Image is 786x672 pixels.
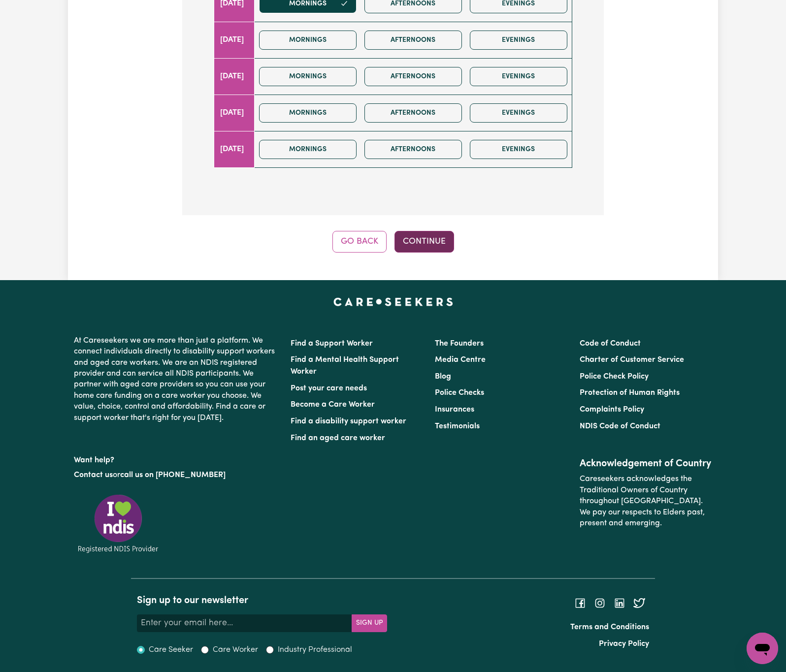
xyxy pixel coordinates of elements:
[580,356,684,364] a: Charter of Customer Service
[599,640,649,648] a: Privacy Policy
[580,373,649,381] a: Police Check Policy
[120,471,226,479] a: call us on [PHONE_NUMBER]
[74,451,279,466] p: Want help?
[574,599,586,607] a: Follow Careseekers on Facebook
[633,599,645,607] a: Follow Careseekers on Twitter
[470,67,567,86] button: Evenings
[74,471,113,479] a: Contact us
[291,417,406,425] a: Find a disability support worker
[580,422,660,430] a: NDIS Code of Conduct
[580,458,712,470] h2: Acknowledgement of Country
[213,644,258,656] label: Care Worker
[364,67,462,86] button: Afternoons
[214,22,255,58] td: [DATE]
[435,373,451,381] a: Blog
[332,231,387,253] button: Go Back
[580,406,644,414] a: Complaints Policy
[470,31,567,50] button: Evenings
[580,340,641,348] a: Code of Conduct
[291,340,373,348] a: Find a Support Worker
[364,31,462,50] button: Afternoons
[435,356,486,364] a: Media Centre
[291,356,399,376] a: Find a Mental Health Support Worker
[435,422,480,430] a: Testimonials
[394,231,454,253] button: Continue
[435,340,484,348] a: The Founders
[333,298,453,306] a: Careseekers home page
[580,470,712,533] p: Careseekers acknowledges the Traditional Owners of Country throughout [GEOGRAPHIC_DATA]. We pay o...
[291,401,375,409] a: Become a Care Worker
[278,644,352,656] label: Industry Professional
[214,58,255,95] td: [DATE]
[74,493,163,554] img: Registered NDIS provider
[435,406,474,414] a: Insurances
[364,140,462,159] button: Afternoons
[352,614,387,632] button: Subscribe
[259,31,357,50] button: Mornings
[594,599,606,607] a: Follow Careseekers on Instagram
[747,633,778,664] iframe: Button to launch messaging window
[470,140,567,159] button: Evenings
[470,103,567,123] button: Evenings
[214,131,255,167] td: [DATE]
[137,614,352,632] input: Enter your email here...
[435,389,484,397] a: Police Checks
[291,434,385,442] a: Find an aged care worker
[74,466,279,484] p: or
[149,644,193,656] label: Care Seeker
[214,95,255,131] td: [DATE]
[291,384,367,392] a: Post your care needs
[137,595,387,607] h2: Sign up to our newsletter
[614,599,625,607] a: Follow Careseekers on LinkedIn
[364,103,462,123] button: Afternoons
[259,67,357,86] button: Mornings
[259,140,357,159] button: Mornings
[580,389,680,397] a: Protection of Human Rights
[74,331,279,427] p: At Careseekers we are more than just a platform. We connect individuals directly to disability su...
[570,623,649,631] a: Terms and Conditions
[259,103,357,123] button: Mornings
